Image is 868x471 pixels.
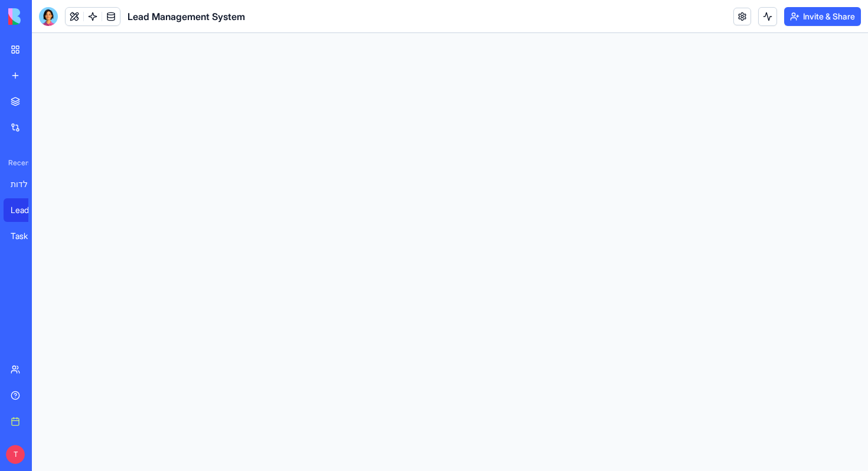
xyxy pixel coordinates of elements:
span: Recent [4,158,28,168]
a: ניהול יולדות ואחיות מיילדות [4,172,51,196]
span: Lead Management System [128,9,245,24]
button: Invite & Share [784,7,861,26]
a: Lead Management System [4,198,51,222]
div: ניהול יולדות ואחיות מיילדות [11,178,44,190]
span: T [6,445,25,464]
div: Lead Management System [11,204,44,216]
img: logo [8,8,81,25]
a: Task Manager [4,224,51,248]
div: Task Manager [11,230,44,242]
